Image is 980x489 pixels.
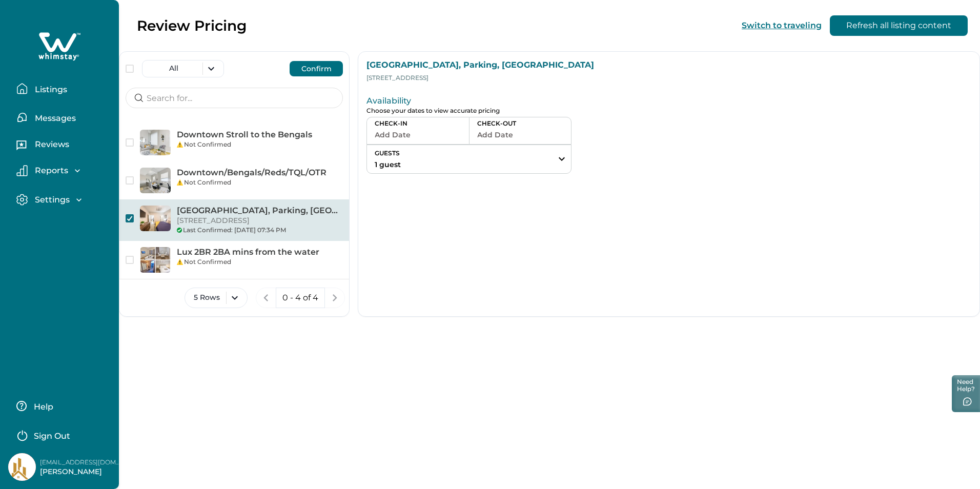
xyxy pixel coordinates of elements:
[126,138,134,147] button: checkbox
[32,195,70,205] p: Settings
[290,61,343,76] button: Confirm
[324,288,345,308] button: next page
[366,96,729,106] p: Availability
[34,431,70,441] p: Sign Out
[126,214,134,222] button: checkbox
[16,194,111,206] button: Settings
[367,145,571,173] button: GUESTS1 guest
[177,178,343,187] div: Not Confirmed
[177,247,343,257] p: Lux 2BR 2BA mins from the water
[16,107,111,128] button: Messages
[40,467,122,477] p: [PERSON_NAME]
[367,146,409,157] p: GUESTS
[177,226,343,235] div: Last Confirmed: [DATE] 07:34 PM
[126,88,343,108] input: Search for...
[742,21,822,30] button: Switch to traveling
[16,136,111,156] button: Reviews
[477,128,563,142] button: Add Date
[40,457,122,467] p: [EMAIL_ADDRESS][DOMAIN_NAME]
[366,60,971,70] p: [GEOGRAPHIC_DATA], Parking, [GEOGRAPHIC_DATA]
[137,17,247,34] p: Review Pricing
[126,256,134,264] button: checkbox
[31,402,53,412] p: Help
[830,15,968,36] button: Refresh all listing content
[177,168,343,178] p: Downtown/Bengals/Reds/TQL/OTR
[16,78,111,99] button: Listings
[126,176,134,185] button: checkbox
[366,74,971,82] p: [STREET_ADDRESS]
[16,165,111,176] button: Reports
[177,140,343,149] div: Not Confirmed
[256,288,276,308] button: previous page
[32,166,68,176] p: Reports
[32,85,67,95] p: Listings
[177,130,343,140] p: Downtown Stroll to the Bengals
[32,139,69,150] p: Reviews
[375,119,461,128] p: CHECK-IN
[367,157,409,172] button: 1 guest
[140,206,171,231] img: King Bed, Parking, Near Stadium
[8,453,36,481] img: Whimstay Host
[177,257,343,267] div: Not Confirmed
[366,107,729,115] p: Choose your dates to view accurate pricing
[276,288,325,308] button: 0 - 4 of 4
[16,396,107,416] button: Help
[140,168,171,193] img: Downtown/Bengals/Reds/TQL/OTR
[142,60,224,77] button: All
[32,113,76,124] p: Messages
[140,247,171,273] img: Lux 2BR 2BA mins from the water
[16,424,107,445] button: Sign Out
[177,216,343,226] p: [STREET_ADDRESS]
[375,128,461,142] button: Add Date
[185,288,248,308] button: 5 Rows
[477,119,563,128] p: CHECK-OUT
[140,130,171,155] img: Downtown Stroll to the Bengals
[177,206,343,216] p: [GEOGRAPHIC_DATA], Parking, [GEOGRAPHIC_DATA]
[282,293,318,303] p: 0 - 4 of 4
